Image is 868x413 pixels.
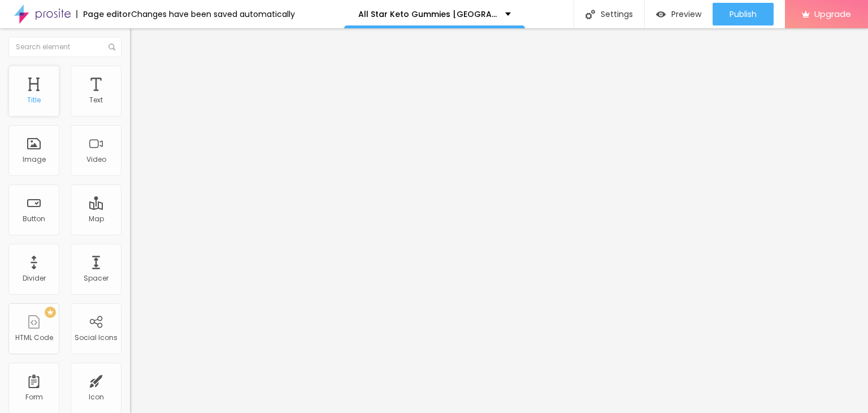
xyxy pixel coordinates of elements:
div: HTML Code [15,334,53,342]
div: Icon [89,393,104,401]
p: All Star Keto Gummies [GEOGRAPHIC_DATA](Official Website 2025 Overview) Is It Worth Buying? [358,10,497,18]
div: Text [89,96,103,104]
img: Icone [108,44,115,50]
div: Changes have been saved automatically [131,10,295,18]
div: Map [89,215,104,223]
img: view-1.svg [656,10,666,19]
span: Publish [730,10,757,19]
div: Page editor [76,10,131,18]
span: Upgrade [814,9,851,19]
div: Image [23,156,46,164]
button: Preview [645,3,713,25]
div: Button [23,215,45,223]
div: Video [86,156,106,164]
button: Publish [713,3,774,25]
div: Spacer [84,274,108,282]
span: Preview [671,10,701,19]
div: Social Icons [75,334,118,342]
div: Form [25,393,43,401]
img: Icone [585,10,595,19]
input: Search element [8,37,121,57]
div: Divider [23,274,46,282]
div: Title [27,96,41,104]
